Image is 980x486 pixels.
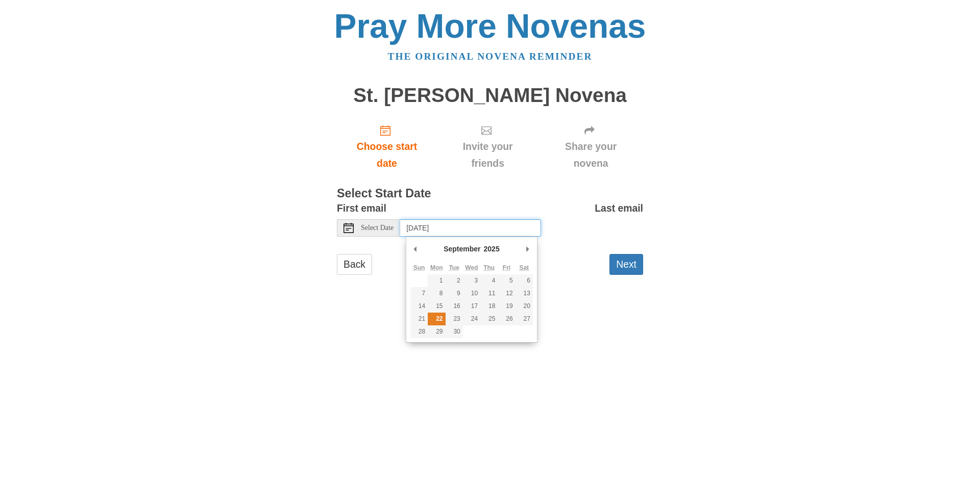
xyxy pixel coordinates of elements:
button: 19 [498,300,515,313]
button: Next Month [523,241,533,257]
a: Back [337,254,372,275]
button: 24 [463,313,480,325]
button: 11 [480,287,498,300]
abbr: Sunday [413,264,425,271]
div: Click "Next" to confirm your start date first. [538,116,643,177]
button: 26 [498,313,515,325]
abbr: Saturday [519,264,529,271]
button: 9 [446,287,463,300]
button: 18 [480,300,498,313]
h1: St. [PERSON_NAME] Novena [337,85,643,107]
a: The original novena reminder [388,51,593,62]
button: 3 [463,274,480,287]
button: 12 [498,287,515,300]
a: Pray More Novenas [334,7,646,45]
button: 7 [410,287,428,300]
button: 16 [446,300,463,313]
button: 20 [516,300,533,313]
label: First email [337,200,386,217]
button: 5 [498,274,515,287]
button: 8 [428,287,445,300]
button: 10 [463,287,480,300]
input: Use the arrow keys to pick a date [400,219,541,237]
span: Invite your friends [447,138,528,172]
button: 17 [463,300,480,313]
button: 23 [446,313,463,325]
button: Previous Month [410,241,421,257]
button: 21 [410,313,428,325]
button: 1 [428,274,445,287]
div: September [442,241,482,257]
div: Click "Next" to confirm your start date first. [437,116,538,177]
abbr: Monday [430,264,443,271]
abbr: Wednesday [465,264,478,271]
div: 2025 [482,241,501,257]
abbr: Thursday [483,264,495,271]
button: 29 [428,325,445,338]
button: 13 [516,287,533,300]
button: 25 [480,313,498,325]
h3: Select Start Date [337,187,643,200]
button: 4 [480,274,498,287]
button: 14 [410,300,428,313]
button: 30 [446,325,463,338]
span: Choose start date [347,138,427,172]
button: 15 [428,300,445,313]
abbr: Friday [503,264,510,271]
a: Choose start date [337,116,437,177]
label: Last email [595,200,643,217]
button: 2 [446,274,463,287]
button: Next [609,254,643,275]
span: Select Date [361,224,394,232]
button: 27 [516,313,533,325]
button: 28 [410,325,428,338]
button: 22 [428,313,445,325]
button: 6 [516,274,533,287]
span: Share your novena [549,138,633,172]
abbr: Tuesday [449,264,459,271]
